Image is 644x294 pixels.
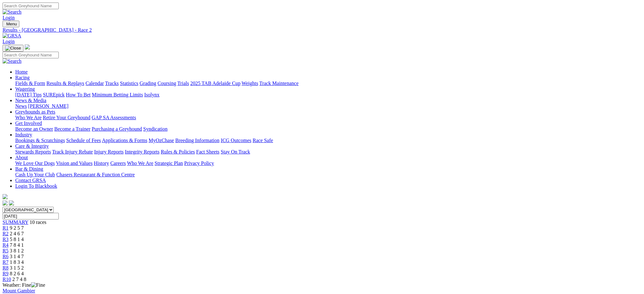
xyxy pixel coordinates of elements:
a: Home [15,69,28,75]
a: Statistics [120,81,138,86]
a: News [15,103,27,109]
a: Stay On Track [221,149,250,154]
img: Close [5,46,21,51]
a: R7 [3,259,9,265]
a: Get Involved [15,121,42,126]
span: 3 1 5 2 [10,265,24,271]
a: Who We Are [127,160,153,166]
a: Rules & Policies [161,149,195,154]
a: Trials [177,81,189,86]
input: Search [3,3,59,9]
div: Wagering [15,92,641,98]
div: Care & Integrity [15,149,641,155]
input: Search [3,52,59,58]
a: Cash Up Your Club [15,172,55,177]
a: Strategic Plan [155,160,183,166]
img: logo-grsa-white.png [25,44,30,49]
a: Calendar [85,81,104,86]
a: MyOzChase [149,138,174,143]
a: Applications & Forms [102,138,147,143]
a: R1 [3,225,9,231]
a: How To Bet [66,92,91,97]
a: [PERSON_NAME] [28,103,68,109]
a: Injury Reports [94,149,124,154]
button: Toggle navigation [3,45,23,52]
span: 7 8 4 1 [10,242,24,248]
a: Contact GRSA [15,178,46,183]
a: Vision and Values [56,160,92,166]
a: Schedule of Fees [66,138,101,143]
a: Login [3,15,15,20]
a: Fields & Form [15,81,45,86]
a: We Love Our Dogs [15,160,55,166]
a: R9 [3,271,9,276]
a: Login [3,39,15,44]
a: Track Maintenance [259,81,299,86]
a: R6 [3,254,9,259]
div: Racing [15,81,641,86]
a: Isolynx [144,92,159,97]
a: R5 [3,248,9,253]
span: 2 7 4 8 [12,277,26,282]
img: logo-grsa-white.png [3,194,8,199]
a: Coursing [158,81,176,86]
span: 3 1 4 7 [10,254,24,259]
div: Greyhounds as Pets [15,115,641,121]
a: Mount Gambier [3,288,35,293]
a: Results & Replays [46,81,84,86]
a: History [94,160,109,166]
a: Minimum Betting Limits [92,92,143,97]
span: 2 4 6 7 [10,231,24,236]
a: Track Injury Rebate [52,149,93,154]
div: Get Involved [15,126,641,132]
a: Wagering [15,86,35,92]
div: About [15,160,641,166]
a: Grading [140,81,156,86]
a: Syndication [143,126,167,132]
a: Race Safe [252,138,273,143]
a: Weights [242,81,258,86]
a: Fact Sheets [196,149,219,154]
span: 8 2 6 4 [10,271,24,276]
img: Fine [31,282,45,288]
a: Careers [110,160,126,166]
a: Become an Owner [15,126,53,132]
a: Results - [GEOGRAPHIC_DATA] - Race 2 [3,27,641,33]
a: Retire Your Greyhound [43,115,91,120]
img: facebook.svg [3,200,8,206]
a: Who We Are [15,115,42,120]
div: Bar & Dining [15,172,641,178]
a: News & Media [15,98,46,103]
img: Search [3,9,22,15]
span: 1 8 3 4 [10,259,24,265]
a: Industry [15,132,32,137]
div: News & Media [15,103,641,109]
a: Purchasing a Greyhound [92,126,142,132]
a: SUMMARY [3,219,28,225]
span: R2 [3,231,9,236]
span: 3 8 1 2 [10,248,24,253]
span: 5 8 1 4 [10,237,24,242]
a: R4 [3,242,9,248]
a: Care & Integrity [15,143,49,149]
a: About [15,155,28,160]
a: R8 [3,265,9,271]
a: Stewards Reports [15,149,51,154]
a: Become a Trainer [54,126,91,132]
img: GRSA [3,33,21,39]
a: R3 [3,237,9,242]
span: 9 2 5 7 [10,225,24,231]
div: Industry [15,138,641,143]
a: Privacy Policy [184,160,214,166]
a: Integrity Reports [125,149,159,154]
span: 10 races [30,219,46,225]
